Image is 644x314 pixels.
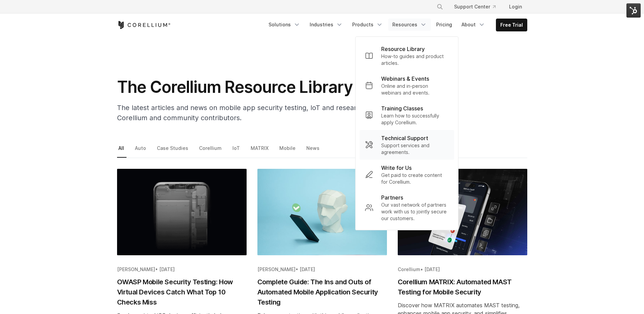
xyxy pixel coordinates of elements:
p: Webinars & Events [381,75,429,83]
p: Our vast network of partners work with us to jointly secure our customers. [381,202,449,222]
a: Support Center [449,1,501,13]
p: How-to guides and product articles. [381,53,449,67]
a: Solutions [264,19,304,31]
a: About [457,19,489,31]
div: • [257,266,387,273]
h1: The Corellium Resource Library [117,77,387,97]
a: Write for Us Get paid to create content for Corellium. [360,160,454,189]
a: Resources [388,19,431,31]
p: Resource Library [381,45,425,53]
span: The latest articles and news on mobile app security testing, IoT and research from Corellium and ... [117,104,382,122]
p: Partners [381,193,403,202]
p: Support services and agreements. [381,142,449,156]
a: Login [504,1,527,13]
a: Case Studies [156,143,191,158]
a: IoT [231,143,242,158]
a: Pricing [432,19,456,31]
p: Online and in-person webinars and events. [381,83,449,96]
a: Partners Our vast network of partners work with us to jointly secure our customers. [360,189,454,226]
h2: Corellium MATRIX: Automated MAST Testing for Mobile Security [398,277,527,297]
span: [DATE] [424,266,440,272]
div: • [117,266,247,273]
span: [DATE] [300,266,315,272]
a: Industries [306,19,347,31]
a: Technical Support Support services and agreements. [360,130,454,160]
a: Resource Library How-to guides and product articles. [360,41,454,71]
a: Corellium Home [117,21,171,29]
div: Navigation Menu [264,19,527,31]
a: News [305,143,322,158]
a: Products [348,19,387,31]
a: Auto [134,143,148,158]
a: Corellium [198,143,224,158]
img: OWASP Mobile Security Testing: How Virtual Devices Catch What Top 10 Checks Miss [117,169,247,255]
img: HubSpot Tools Menu Toggle [626,3,641,18]
a: All [117,143,127,158]
a: Webinars & Events Online and in-person webinars and events. [360,71,454,100]
p: Training Classes [381,104,423,112]
a: Mobile [278,143,298,158]
img: Corellium MATRIX: Automated MAST Testing for Mobile Security [398,169,527,255]
p: Write for Us [381,164,412,172]
img: Complete Guide: The Ins and Outs of Automated Mobile Application Security Testing [257,169,387,255]
a: Free Trial [496,19,527,31]
button: Search [434,1,446,13]
h2: OWASP Mobile Security Testing: How Virtual Devices Catch What Top 10 Checks Miss [117,277,247,307]
span: Corellium [398,266,420,272]
div: Navigation Menu [428,1,527,13]
span: [PERSON_NAME] [117,266,155,272]
a: MATRIX [249,143,271,158]
p: Technical Support [381,134,428,142]
a: Training Classes Learn how to successfully apply Corellium. [360,100,454,130]
div: • [398,266,527,273]
span: [PERSON_NAME] [257,266,296,272]
span: [DATE] [159,266,175,272]
p: Learn how to successfully apply Corellium. [381,112,449,126]
p: Get paid to create content for Corellium. [381,172,449,185]
h2: Complete Guide: The Ins and Outs of Automated Mobile Application Security Testing [257,277,387,307]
